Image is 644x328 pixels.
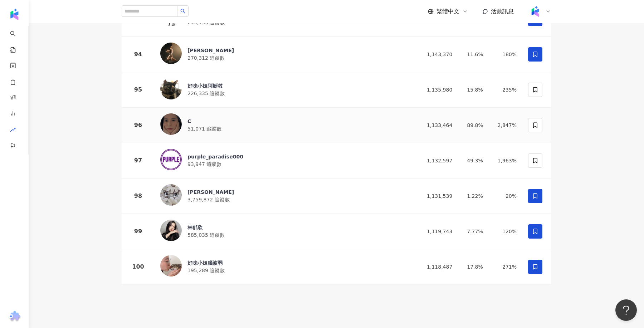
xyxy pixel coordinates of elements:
[464,263,483,271] div: 17.8%
[464,157,483,165] div: 49.3%
[180,9,185,14] span: search
[187,90,225,96] span: 226,335 追蹤數
[160,255,182,276] img: KOL Avatar
[187,126,221,132] span: 51,071 追蹤數
[494,50,517,58] div: 180%
[421,50,452,58] div: 1,143,370
[187,47,234,54] div: [PERSON_NAME]
[421,121,452,129] div: 1,133,464
[127,156,149,165] div: 97
[10,123,16,139] span: rise
[464,227,483,235] div: 7.77%
[421,86,452,94] div: 1,135,980
[160,255,409,279] a: KOL Avatar好味小姐腦波弱195,289 追蹤數
[464,86,483,94] div: 15.8%
[9,9,20,20] img: logo icon
[464,50,483,58] div: 11.6%
[187,82,225,89] div: 好味小姐阿斷啦
[187,224,225,231] div: 林郁欣
[127,262,149,271] div: 100
[160,43,182,64] img: KOL Avatar
[187,55,225,61] span: 270,312 追蹤數
[8,311,21,322] img: chrome extension
[160,220,409,243] a: KOL Avatar林郁欣585,035 追蹤數
[160,149,409,172] a: KOL Avatarpurple_paradise00093,947 追蹤數
[160,149,182,170] img: KOL Avatar
[421,192,452,200] div: 1,131,539
[160,78,182,99] img: KOL Avatar
[127,227,149,236] div: 99
[160,78,409,102] a: KOL Avatar好味小姐阿斷啦226,335 追蹤數
[187,118,221,125] div: C
[127,50,149,59] div: 94
[187,20,225,25] span: 245,135 追蹤數
[491,8,514,15] span: 活動訊息
[160,43,409,66] a: KOL Avatar[PERSON_NAME]270,312 追蹤數
[187,161,221,167] span: 93,947 追蹤數
[187,189,234,196] div: [PERSON_NAME]
[421,227,452,235] div: 1,119,743
[160,113,182,135] img: KOL Avatar
[421,263,452,271] div: 1,118,487
[494,157,517,165] div: 1,963%
[464,121,483,129] div: 89.8%
[187,259,225,266] div: 好味小姐腦波弱
[127,191,149,200] div: 98
[494,263,517,271] div: 271%
[160,184,409,208] a: KOL Avatar[PERSON_NAME]3,759,872 追蹤數
[187,232,225,238] span: 585,035 追蹤數
[187,153,243,160] div: purple_paradise000
[494,121,517,129] div: 2,847%
[494,192,517,200] div: 20%
[127,85,149,94] div: 95
[160,184,182,206] img: KOL Avatar
[615,299,637,321] iframe: Help Scout Beacon - Open
[494,86,517,94] div: 235%
[160,220,182,241] img: KOL Avatar
[528,5,542,18] img: Kolr%20app%20icon%20%281%29.png
[494,227,517,235] div: 120%
[421,157,452,165] div: 1,132,597
[160,113,409,137] a: KOL AvatarC51,071 追蹤數
[464,192,483,200] div: 1.22%
[436,8,459,15] span: 繁體中文
[127,121,149,129] div: 96
[187,268,225,273] span: 195,289 追蹤數
[10,26,24,54] a: search
[187,197,230,202] span: 3,759,872 追蹤數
